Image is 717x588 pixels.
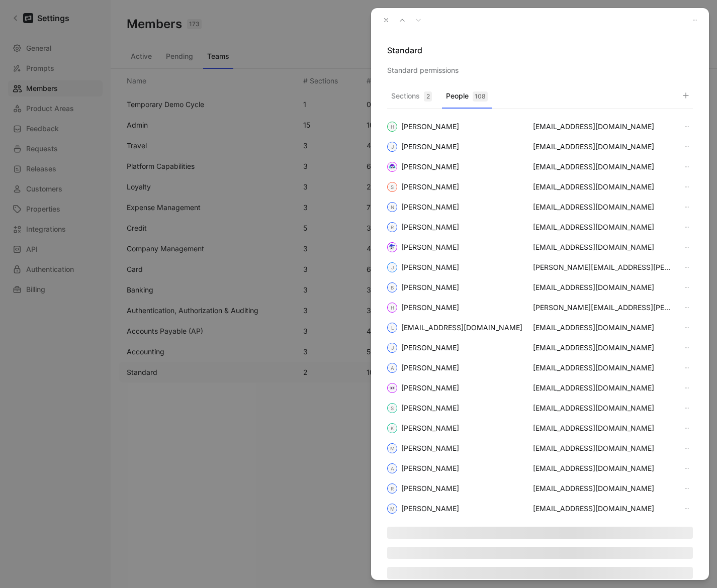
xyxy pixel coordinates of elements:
svg: Jonathan [388,143,396,151]
span: [PERSON_NAME] [401,161,459,173]
text: J [391,144,394,150]
img: Alex [388,163,396,171]
span: [EMAIL_ADDRESS][DOMAIN_NAME] [533,382,671,394]
text: A [391,466,394,471]
span: [PERSON_NAME] [401,482,459,495]
span: [EMAIL_ADDRESS][DOMAIN_NAME] [533,402,671,414]
span: [PERSON_NAME] [401,281,459,293]
span: [PERSON_NAME] [401,342,459,354]
span: [PERSON_NAME] [401,302,459,314]
span: [EMAIL_ADDRESS][DOMAIN_NAME] [533,422,671,434]
span: [EMAIL_ADDRESS][DOMAIN_NAME] [533,281,671,293]
span: [EMAIL_ADDRESS][DOMAIN_NAME] [533,482,671,495]
span: [EMAIL_ADDRESS][DOMAIN_NAME] [533,362,671,374]
svg: Janelle [388,263,396,271]
text: H [391,305,394,311]
span: [EMAIL_ADDRESS][DOMAIN_NAME] [533,462,671,474]
svg: Merisha [388,505,396,513]
span: [PERSON_NAME] [401,261,459,273]
span: [EMAIL_ADDRESS][DOMAIN_NAME] [533,141,671,153]
p: Standard permissions [387,64,693,76]
svg: Anuj [388,364,396,372]
span: [PERSON_NAME][EMAIL_ADDRESS][PERSON_NAME][DOMAIN_NAME] [533,261,671,273]
svg: Rafif [388,484,396,493]
text: H [391,124,394,130]
svg: Narayan [388,203,396,211]
svg: Rob [388,223,396,231]
text: N [391,205,394,210]
svg: Bob [388,283,396,291]
svg: lcarter@brex.com [388,324,396,332]
span: [PERSON_NAME] [401,221,459,233]
text: B [391,285,394,290]
svg: Heather [388,304,396,312]
span: [EMAIL_ADDRESS][DOMAIN_NAME] [533,221,671,233]
span: [PERSON_NAME] [401,241,459,253]
span: [PERSON_NAME] [401,181,459,193]
span: [PERSON_NAME] [401,402,459,414]
button: Sections [387,89,436,109]
span: [PERSON_NAME] [401,121,459,133]
div: 108 [473,91,488,102]
svg: Matt [388,444,396,452]
span: [PERSON_NAME] [401,201,459,213]
text: R [391,225,394,230]
svg: Anthony [388,464,396,472]
img: Mercedes [388,384,396,392]
span: [EMAIL_ADDRESS][DOMAIN_NAME] [533,181,671,193]
span: [EMAIL_ADDRESS][DOMAIN_NAME] [533,241,671,253]
h1: Standard [387,44,693,56]
span: [EMAIL_ADDRESS][DOMAIN_NAME] [533,503,671,515]
span: [EMAIL_ADDRESS][DOMAIN_NAME] [533,161,671,173]
text: M [390,506,395,512]
span: [PERSON_NAME] [401,442,459,454]
span: [EMAIL_ADDRESS][DOMAIN_NAME] [533,121,671,133]
text: L [391,325,394,331]
img: Jenesse [388,243,396,251]
span: [EMAIL_ADDRESS][DOMAIN_NAME] [533,322,671,334]
svg: Stefan [388,183,396,191]
svg: Kyrsten [388,424,396,432]
svg: Honami [388,123,396,131]
text: K [391,426,394,431]
div: 2 [424,91,432,102]
span: [EMAIL_ADDRESS][DOMAIN_NAME] [533,442,671,454]
span: [PERSON_NAME] [401,362,459,374]
span: [PERSON_NAME] [401,382,459,394]
span: [PERSON_NAME] [401,503,459,515]
text: S [391,406,394,411]
text: S [391,184,394,190]
span: [EMAIL_ADDRESS][DOMAIN_NAME] [533,201,671,213]
svg: Stacey Lynn [388,404,396,412]
span: [EMAIL_ADDRESS][DOMAIN_NAME] [533,342,671,354]
svg: jarred [388,344,396,352]
button: People [442,89,492,109]
span: [PERSON_NAME] [401,462,459,474]
span: [PERSON_NAME][EMAIL_ADDRESS][PERSON_NAME][DOMAIN_NAME] [533,302,671,314]
text: R [391,486,394,492]
span: [PERSON_NAME] [401,141,459,153]
text: J [391,265,394,270]
text: A [391,365,394,371]
text: J [391,345,394,351]
span: [EMAIL_ADDRESS][DOMAIN_NAME] [401,322,522,334]
span: [PERSON_NAME] [401,422,459,434]
text: M [390,446,395,451]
